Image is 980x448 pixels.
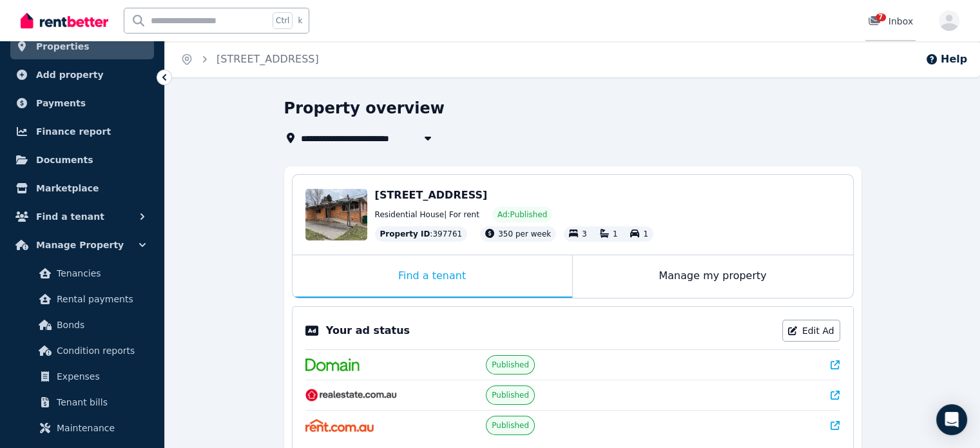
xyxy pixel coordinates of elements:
span: Residential House | For rent [375,209,479,220]
button: Manage Property [10,232,154,258]
a: Finance report [10,119,154,144]
span: 1 [643,229,648,239]
div: Find a tenant [293,255,572,298]
img: RentBetter [21,11,108,30]
img: RealEstate.com.au [305,389,398,402]
span: Marketplace [36,180,99,196]
a: Documents [10,147,154,173]
a: Add property [10,62,154,88]
a: Tenancies [15,260,149,286]
a: [STREET_ADDRESS] [216,53,319,65]
div: Open Intercom Messenger [936,404,967,435]
span: Bonds [57,317,144,333]
a: Rental payments [15,286,149,312]
a: Condition reports [15,338,149,364]
button: Help [925,52,967,67]
span: k [298,15,302,26]
button: Find a tenant [10,204,154,229]
span: [STREET_ADDRESS] [375,189,488,201]
a: Edit Ad [782,320,840,342]
img: Domain.com.au [305,358,360,371]
a: Maintenance [15,415,149,441]
a: Expenses [15,364,149,389]
span: Property ID [380,229,430,239]
span: Finance report [36,124,111,139]
div: Manage my property [573,255,853,298]
nav: Breadcrumb [165,41,334,77]
span: Properties [36,39,90,54]
div: : 397761 [375,226,468,242]
span: Documents [36,152,93,168]
span: Ad: Published [497,209,547,220]
span: Condition reports [57,343,144,358]
span: 3 [582,229,587,239]
span: 7 [876,14,886,21]
a: Payments [10,90,154,116]
span: Expenses [57,369,144,384]
img: Rent.com.au [305,419,374,432]
p: Your ad status [326,323,410,338]
span: 350 per week [498,229,551,239]
span: Published [492,420,529,431]
span: Manage Property [36,237,124,253]
span: Published [492,390,529,400]
a: Marketplace [10,175,154,201]
a: Properties [10,34,154,59]
span: Payments [36,95,86,111]
span: Maintenance [57,420,144,436]
span: Add property [36,67,104,83]
span: Find a tenant [36,209,104,224]
span: Published [492,360,529,370]
a: Tenant bills [15,389,149,415]
h1: Property overview [284,98,445,119]
span: Tenant bills [57,394,144,410]
span: 1 [613,229,618,239]
a: Bonds [15,312,149,338]
div: Inbox [868,15,913,28]
span: Tenancies [57,266,144,281]
span: Ctrl [273,12,293,29]
span: Rental payments [57,291,144,307]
